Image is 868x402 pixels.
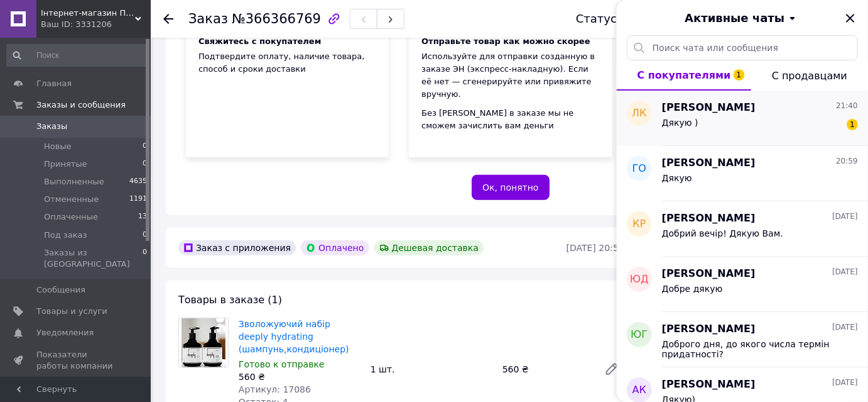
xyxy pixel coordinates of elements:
[198,36,321,46] span: Свяжитесь с покупателем
[832,211,858,222] span: [DATE]
[44,159,87,170] span: Принятые
[239,359,325,369] span: Готово к отправке
[36,121,67,132] span: Заказы
[143,247,147,270] span: 0
[662,339,840,359] span: Доброго дня, до якого числа термін придатності?
[41,19,151,30] div: Ваш ID: 3331206
[631,328,648,342] span: ЮГ
[662,211,756,226] span: [PERSON_NAME]
[188,11,228,26] span: Заказ
[832,377,858,388] span: [DATE]
[36,327,94,338] span: Уведомления
[36,349,116,372] span: Показатели работы компании
[178,240,296,255] div: Заказ с приложения
[178,294,282,306] span: Товары в заказе (1)
[143,159,147,170] span: 0
[36,78,72,89] span: Главная
[599,357,624,382] a: Редактировать
[832,322,858,333] span: [DATE]
[41,8,135,19] span: Інтернет-магазин Перлина
[163,13,173,25] div: Вернуться назад
[232,11,321,26] span: №366366769
[652,10,833,26] button: Активные чаты
[662,173,692,183] span: Дякую
[617,312,868,367] button: ЮГ[PERSON_NAME][DATE]Доброго дня, до якого числа термін придатності?
[138,211,147,223] span: 13
[627,35,858,60] input: Поиск чата или сообщения
[497,360,594,378] div: 560 ₴
[129,194,147,205] span: 1191
[44,176,104,187] span: Выполненные
[632,162,646,176] span: ГО
[630,272,649,287] span: ЮД
[662,267,756,281] span: [PERSON_NAME]
[662,101,756,115] span: [PERSON_NAME]
[143,230,147,241] span: 0
[617,60,751,91] button: С покупателями1
[182,318,225,367] img: Зволожуючий набір deeply hydrating (шампунь,кондиціонер)
[632,106,646,121] span: ЛК
[617,146,868,201] button: ГО[PERSON_NAME]20:59Дякую
[617,91,868,146] button: ЛК[PERSON_NAME]21:40Дякую )1
[662,118,698,128] span: Дякую )
[239,319,349,354] a: Зволожуючий набір deeply hydrating (шампунь,кондиціонер)
[662,284,723,294] span: Добре дякую
[843,11,858,26] button: Закрыть
[772,70,847,82] span: С продавцами
[44,194,99,205] span: Отмененные
[374,240,484,255] div: Дешевая доставка
[44,230,87,241] span: Под заказ
[632,217,646,232] span: КР
[832,267,858,277] span: [DATE]
[847,119,858,130] span: 1
[734,69,745,81] span: 1
[567,243,624,253] time: [DATE] 20:54
[239,384,311,394] span: Артикул: 17086
[301,240,369,255] div: Оплачено
[36,284,85,296] span: Сообщения
[421,36,590,46] span: Отправьте товар как можно скорее
[836,156,858,167] span: 20:59
[44,247,143,270] span: Заказы из [GEOGRAPHIC_DATA]
[36,99,126,111] span: Заказы и сообщения
[44,211,98,223] span: Оплаченные
[576,13,660,25] div: Статус заказа
[6,44,148,67] input: Поиск
[662,377,756,392] span: [PERSON_NAME]
[143,141,147,152] span: 0
[239,371,361,383] div: 560 ₴
[617,257,868,312] button: ЮД[PERSON_NAME][DATE]Добре дякую
[44,141,72,152] span: Новые
[36,306,107,317] span: Товары и услуги
[662,228,783,238] span: Добрий вечір! Дякую Вам.
[662,156,756,170] span: [PERSON_NAME]
[685,10,785,26] span: Активные чаты
[662,322,756,337] span: [PERSON_NAME]
[421,50,599,101] div: Используйте для отправки созданную в заказе ЭН (экспресс-накладную). Если её нет — сгенерируйте и...
[366,360,497,378] div: 1 шт.
[632,383,646,398] span: АК
[472,175,550,200] button: Ок, понятно
[617,201,868,257] button: КР[PERSON_NAME][DATE]Добрий вечір! Дякую Вам.
[836,101,858,111] span: 21:40
[421,107,599,132] div: Без [PERSON_NAME] в заказе мы не сможем зачислить вам деньги
[129,176,147,187] span: 4635
[751,60,868,91] button: С продавцами
[637,69,731,81] span: С покупателями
